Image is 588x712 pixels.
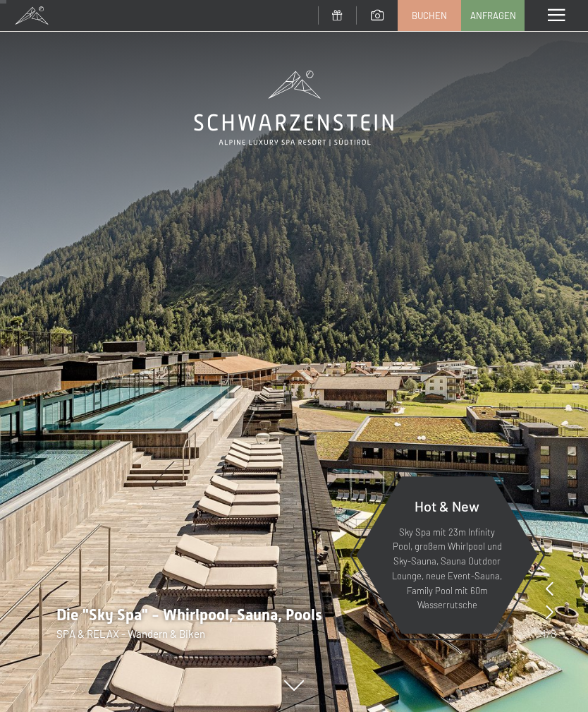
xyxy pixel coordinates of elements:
[415,497,479,514] span: Hot & New
[470,9,516,22] span: Anfragen
[391,525,503,613] p: Sky Spa mit 23m Infinity Pool, großem Whirlpool und Sky-Sauna, Sauna Outdoor Lounge, neue Event-S...
[398,1,460,30] a: Buchen
[551,626,556,641] span: 8
[546,626,551,641] span: /
[462,1,524,30] a: Anfragen
[355,476,539,634] a: Hot & New Sky Spa mit 23m Infinity Pool, großem Whirlpool und Sky-Sauna, Sauna Outdoor Lounge, ne...
[542,626,546,641] span: 1
[412,9,447,22] span: Buchen
[56,627,205,640] span: SPA & RELAX - Wandern & Biken
[56,606,322,624] span: Die "Sky Spa" - Whirlpool, Sauna, Pools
